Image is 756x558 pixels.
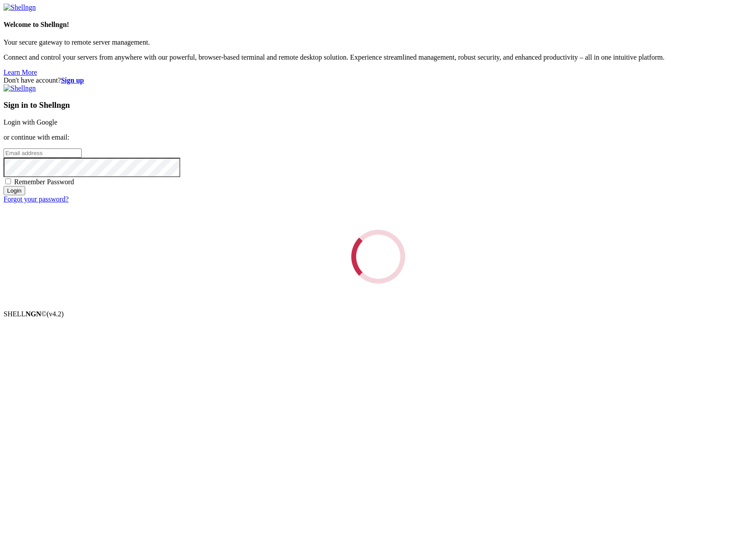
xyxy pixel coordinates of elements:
div: Loading... [351,230,405,284]
a: Learn More [4,68,37,76]
b: NGN [26,310,42,318]
span: 4.2.0 [47,310,64,318]
p: Your secure gateway to remote server management. [4,38,752,46]
div: Don't have account? [4,76,752,84]
p: Connect and control your servers from anywhere with our powerful, browser-based terminal and remo... [4,53,752,61]
h4: Welcome to Shellngn! [4,21,752,29]
a: Login with Google [4,118,57,126]
img: Shellngn [4,84,36,92]
a: Sign up [61,76,84,84]
input: Login [4,186,25,195]
span: Remember Password [14,178,74,186]
img: Shellngn [4,4,36,11]
input: Email address [4,148,82,158]
span: SHELL © [4,310,64,318]
h3: Sign in to Shellngn [4,100,752,110]
p: or continue with email: [4,133,752,141]
a: Forgot your password? [4,195,68,203]
input: Remember Password [5,178,11,184]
